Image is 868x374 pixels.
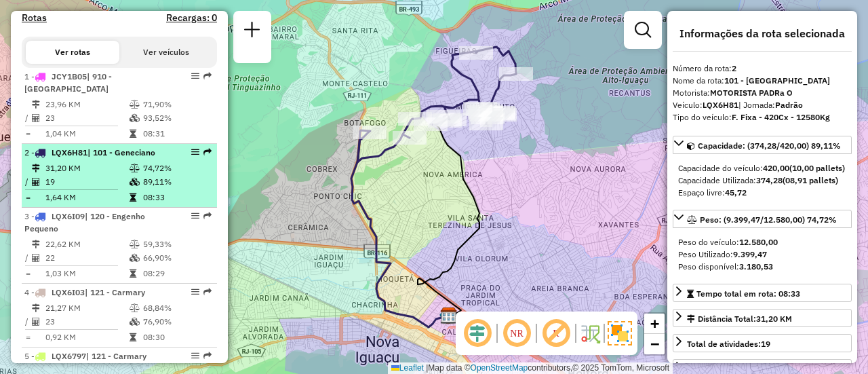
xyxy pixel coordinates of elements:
i: % de utilização da cubagem [130,178,140,186]
i: Tempo total em rota [130,269,136,278]
td: 31,20 KM [45,162,129,175]
strong: MOTORISTA PADRa O [710,88,793,98]
span: − [650,335,659,352]
span: 5 - [24,351,146,361]
td: 0,92 KM [45,331,129,344]
span: Tempo total em rota: 08:33 [696,288,800,299]
span: LQX6I09 [52,211,85,221]
td: 19 [45,175,129,189]
img: CDD Nova Iguaçu [440,307,458,324]
a: Total de atividades:19 [673,334,852,352]
span: Exibir rótulo [540,317,572,350]
i: Total de Atividades [32,254,40,262]
strong: Padrão [775,100,803,110]
div: Motorista: [673,87,852,99]
td: 1,04 KM [45,127,129,141]
a: Zoom in [644,314,665,334]
i: % de utilização do peso [130,100,140,109]
span: Total de atividades: [687,339,770,349]
td: = [24,191,31,204]
td: 68,84% [142,301,211,315]
span: 4 - [24,287,145,297]
em: Opções [191,288,199,296]
a: Rotas [22,12,47,24]
strong: 101 - [GEOGRAPHIC_DATA] [724,75,830,86]
i: Total de Atividades [32,178,40,186]
strong: (10,00 pallets) [789,163,845,173]
td: 22,62 KM [45,238,129,251]
td: = [24,331,31,344]
td: 08:31 [142,127,211,141]
a: OpenStreetMap [471,363,528,373]
div: Nome da rota: [673,75,852,87]
a: Tempo total em rota: 08:33 [673,284,852,302]
td: 23 [45,111,129,125]
span: LQX6797 [52,351,86,361]
td: 93,52% [142,111,211,125]
span: 2 - [24,147,155,157]
span: | [426,363,428,373]
i: Tempo total em rota [130,130,136,138]
td: 59,33% [142,238,211,251]
td: 23,96 KM [45,98,129,111]
td: 23 [45,315,129,329]
td: = [24,267,31,280]
button: Ver rotas [26,41,119,64]
button: Ver veículos [119,41,213,64]
span: | 121 - Carmary [86,351,146,361]
td: / [24,315,31,329]
td: / [24,251,31,265]
td: = [24,127,31,141]
span: LQX6H81 [52,147,87,157]
span: 31,20 KM [756,314,792,324]
i: % de utilização da cubagem [130,254,140,262]
td: 08:29 [142,267,211,280]
i: Total de Atividades [32,114,40,122]
div: Capacidade: (374,28/420,00) 89,11% [673,157,852,204]
strong: LQX6H81 [703,100,738,110]
img: Fluxo de ruas [579,322,601,344]
div: Espaço livre: [678,187,846,199]
div: Tipo do veículo: [673,111,852,124]
em: Rota exportada [203,288,212,296]
strong: 3.180,53 [739,261,773,272]
a: Exibir filtros [629,16,656,43]
div: Peso Utilizado: [678,248,846,261]
img: Exibir/Ocultar setores [608,321,632,345]
i: Distância Total [32,164,40,172]
td: 66,90% [142,251,211,265]
strong: (08,91 pallets) [783,175,838,185]
a: Capacidade: (374,28/420,00) 89,11% [673,136,852,154]
strong: 45,72 [725,187,747,198]
span: | 101 - Geneciano [87,147,155,157]
strong: 374,28 [756,175,783,185]
a: Distância Total:31,20 KM [673,309,852,327]
td: 08:30 [142,331,211,344]
strong: 12.580,00 [739,237,778,247]
span: Ocultar deslocamento [461,317,494,350]
span: | Jornada: [738,100,803,110]
td: 08:33 [142,191,211,204]
strong: 9.399,47 [733,249,767,259]
div: Capacidade Utilizada: [678,174,846,187]
td: 76,90% [142,315,211,329]
a: Leaflet [391,363,424,373]
em: Opções [191,352,199,360]
em: Opções [191,148,199,156]
td: 22 [45,251,129,265]
span: Capacidade: (374,28/420,00) 89,11% [698,141,841,151]
td: 89,11% [142,175,211,189]
em: Rota exportada [203,148,212,156]
td: 1,03 KM [45,267,129,280]
i: % de utilização do peso [130,304,140,312]
td: / [24,111,31,125]
a: Zoom out [644,334,665,354]
strong: 420,00 [763,163,789,173]
td: 1,64 KM [45,191,129,204]
img: FadNig [439,307,457,324]
i: % de utilização do peso [130,240,140,248]
span: Ocultar NR [500,317,533,350]
div: Capacidade do veículo: [678,162,846,174]
i: Tempo total em rota [130,333,136,341]
h4: Recargas: 0 [166,12,217,24]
